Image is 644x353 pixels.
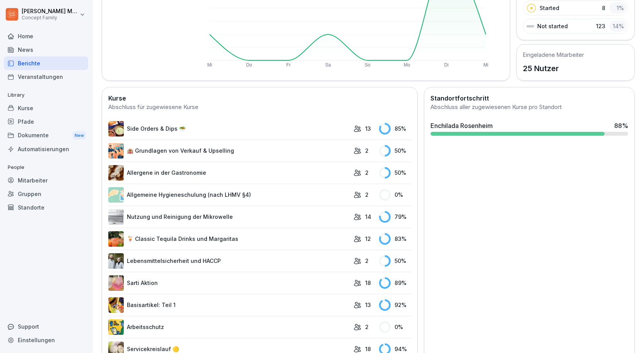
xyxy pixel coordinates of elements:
div: Enchilada Rosenheim [430,121,493,130]
a: Gruppen [4,187,88,201]
img: a8yn40tlpli2795yia0sxgfc.png [108,143,124,159]
div: Support [4,320,88,333]
p: 18 [365,279,371,287]
p: 123 [596,22,605,30]
img: bgsrfyvhdm6180ponve2jajk.png [108,319,124,335]
p: Concept Family [22,15,78,20]
text: Do [246,62,252,68]
img: np8timnq3qj8z7jdjwtlli73.png [108,253,124,269]
text: Di [444,62,448,68]
img: w6z44imirsf58l7dk7m6l48m.png [108,231,124,247]
a: Home [4,29,88,43]
div: 83 % [379,233,411,245]
a: Pfade [4,115,88,128]
p: Not started [537,22,568,30]
img: h1lolpoaabqe534qsg7vh4f7.png [108,209,124,225]
a: Allergene in der Gastronomie [108,165,350,181]
a: Automatisierungen [4,142,88,156]
div: 0 % [379,321,411,333]
div: 50 % [379,167,411,179]
text: Mo [404,62,410,68]
div: 89 % [379,277,411,289]
a: Arbeitsschutz [108,319,350,335]
a: DokumenteNew [4,128,88,143]
p: 2 [365,323,369,331]
p: [PERSON_NAME] Moraitis [22,8,78,15]
a: Nutzung und Reinigung der Mikrowelle [108,209,350,225]
img: gxsnf7ygjsfsmxd96jxi4ufn.png [108,187,124,203]
div: 85 % [379,123,411,135]
div: 50 % [379,255,411,267]
a: 🏨 Grundlagen von Verkauf & Upselling [108,143,350,159]
img: vl10squk9nhs2w7y6yyq5aqw.png [108,297,124,313]
p: Started [540,4,559,12]
p: 2 [365,147,369,155]
text: Sa [325,62,331,68]
div: New [73,131,86,140]
text: Fr [286,62,290,68]
img: ztsbguhbjntb8twi5r10a891.png [108,121,124,136]
div: 92 % [379,299,411,311]
p: 13 [365,301,371,309]
a: Einstellungen [4,333,88,347]
p: Library [4,89,88,101]
div: Dokumente [4,128,88,143]
a: Allgemeine Hygieneschulung (nach LHMV §4) [108,187,350,203]
div: Abschluss für zugewiesene Kurse [108,103,411,112]
a: 🍹 Classic Tequila Drinks und Margaritas [108,231,350,247]
a: Mitarbeiter [4,174,88,187]
div: 79 % [379,211,411,223]
a: Basisartikel: Teil 1 [108,297,350,313]
p: 2 [365,169,369,177]
p: 12 [365,235,371,243]
div: 50 % [379,145,411,157]
h2: Kurse [108,94,411,103]
a: Veranstaltungen [4,70,88,84]
text: Mi [207,62,212,68]
div: 0 % [379,189,411,201]
a: Sarti Aktion [108,275,350,291]
a: Berichte [4,56,88,70]
a: Enchilada Rosenheim88% [427,118,631,139]
div: Abschluss aller zugewiesenen Kurse pro Standort [430,103,628,112]
p: 2 [365,257,369,265]
h2: Standortfortschritt [430,94,628,103]
div: 14 % [609,20,626,32]
p: People [4,161,88,174]
p: 13 [365,124,371,133]
a: Lebensmittelsicherheit und HACCP [108,253,350,269]
img: q0q559oa0uxor67ynhkb83qw.png [108,275,124,291]
a: Side Orders & Dips 🥗 [108,121,350,136]
div: 1 % [609,2,626,14]
p: 8 [602,4,605,12]
div: 88 % [614,121,628,130]
a: News [4,43,88,56]
p: 18 [365,345,371,353]
p: 2 [365,191,369,199]
text: So [365,62,371,68]
h5: Eingeladene Mitarbeiter [523,51,584,59]
p: 14 [365,213,371,221]
img: q9ka5lds5r8z6j6e6z37df34.png [108,165,124,181]
a: Standorte [4,201,88,214]
p: 25 Nutzer [523,63,584,74]
a: Kurse [4,101,88,115]
text: Mi [483,62,489,68]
